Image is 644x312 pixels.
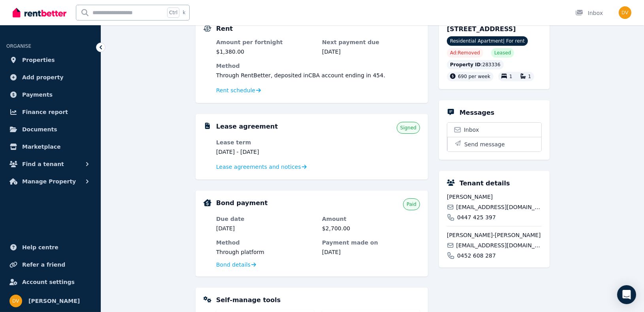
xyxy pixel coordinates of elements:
span: Add property [22,73,64,82]
h5: Self-manage tools [216,295,281,305]
img: Dinesh Viswanathan [619,6,631,19]
a: Refer a friend [6,257,94,273]
span: Documents [22,125,57,134]
img: Rental Payments [203,26,211,32]
img: Dinesh Viswanathan [9,295,22,307]
span: Payments [22,90,53,99]
span: Refer a friend [22,260,65,269]
a: Rent schedule [216,86,261,94]
a: Account settings [6,274,94,290]
button: Find a tenant [6,156,94,172]
span: ORGANISE [6,43,31,49]
dd: [DATE] [216,224,314,232]
span: Help centre [22,243,58,252]
img: RentBetter [13,7,66,19]
dt: Method [216,239,314,247]
div: : 283336 [447,60,504,69]
span: k [183,9,185,16]
span: Inbox [464,126,479,134]
span: [EMAIL_ADDRESS][DOMAIN_NAME] [456,241,542,249]
span: Send message [464,140,505,148]
dd: [DATE] - [DATE] [216,148,314,156]
span: Residential Apartment | For rent [447,36,528,46]
span: Marketplace [22,142,60,151]
a: Properties [6,52,94,68]
a: Marketplace [6,139,94,155]
span: [STREET_ADDRESS] [447,25,516,33]
a: Inbox [447,123,541,137]
span: Signed [400,125,416,131]
span: Properties [22,55,55,65]
span: Account settings [22,277,75,287]
span: Manage Property [22,177,76,186]
span: Find a tenant [22,159,64,169]
dd: $1,380.00 [216,48,314,56]
dt: Amount [322,215,420,223]
h5: Rent [216,24,233,34]
span: 0452 608 287 [457,252,496,260]
span: [EMAIL_ADDRESS][DOMAIN_NAME] [456,203,542,211]
dt: Lease term [216,138,314,146]
button: Manage Property [6,174,94,189]
h5: Messages [459,108,494,118]
a: Bond details [216,261,256,269]
h5: Lease agreement [216,122,278,131]
a: Help centre [6,239,94,255]
a: Documents [6,121,94,137]
span: Ctrl [167,7,179,18]
img: Bond Details [203,199,211,206]
div: Inbox [575,9,603,17]
span: [PERSON_NAME] [28,296,80,306]
dt: Due date [216,215,314,223]
span: Finance report [22,107,68,117]
h5: Tenant details [459,179,510,188]
a: Lease agreements and notices [216,163,307,171]
dd: [DATE] [322,48,420,56]
span: Bond details [216,261,250,269]
dd: [DATE] [322,248,420,256]
dt: Method [216,62,420,70]
dt: Amount per fortnight [216,38,314,46]
a: Payments [6,87,94,103]
dd: Through platform [216,248,314,256]
span: [PERSON_NAME] [447,193,542,201]
span: Leased [494,50,511,56]
span: Ad: Removed [450,50,480,56]
a: Add property [6,69,94,85]
span: [PERSON_NAME]-[PERSON_NAME] [447,231,542,239]
span: 0447 425 397 [457,213,496,221]
dt: Next payment due [322,38,420,46]
span: Rent schedule [216,86,255,94]
a: Finance report [6,104,94,120]
span: 1 [528,74,531,79]
span: Lease agreements and notices [216,163,301,171]
button: Send message [447,137,541,151]
span: 690 per week [458,74,490,79]
span: Through RentBetter , deposited in CBA account ending in 454 . [216,72,385,78]
span: 1 [509,74,512,79]
dd: $2,700.00 [322,224,420,232]
h5: Bond payment [216,198,267,208]
dt: Payment made on [322,239,420,247]
div: Open Intercom Messenger [617,285,636,304]
span: Property ID [450,62,481,68]
span: Paid [407,201,416,207]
